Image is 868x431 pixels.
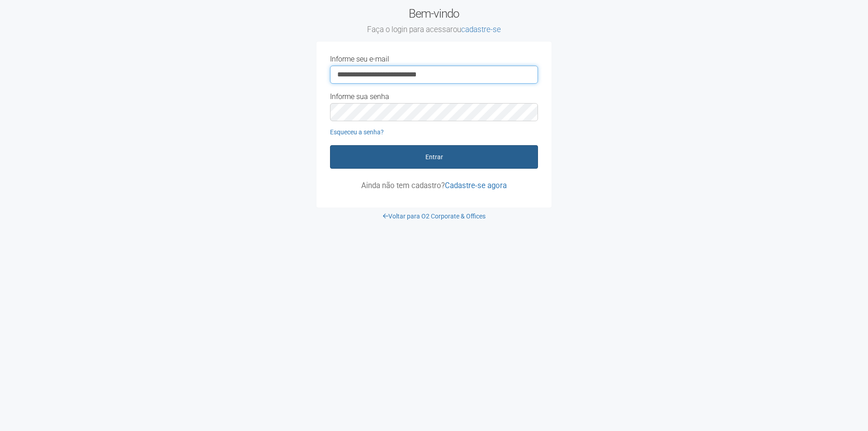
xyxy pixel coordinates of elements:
small: Faça o login para acessar [316,25,552,35]
button: Entrar [330,145,538,169]
a: cadastre-se [461,25,501,34]
h2: Bem-vindo [316,7,552,35]
a: Voltar para O2 Corporate & Offices [383,213,486,220]
a: Esqueceu a senha? [330,128,384,136]
label: Informe sua senha [330,93,389,101]
span: ou [453,25,501,34]
label: Informe seu e-mail [330,55,389,63]
a: Cadastre-se agora [445,181,507,190]
p: Ainda não tem cadastro? [330,181,538,189]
